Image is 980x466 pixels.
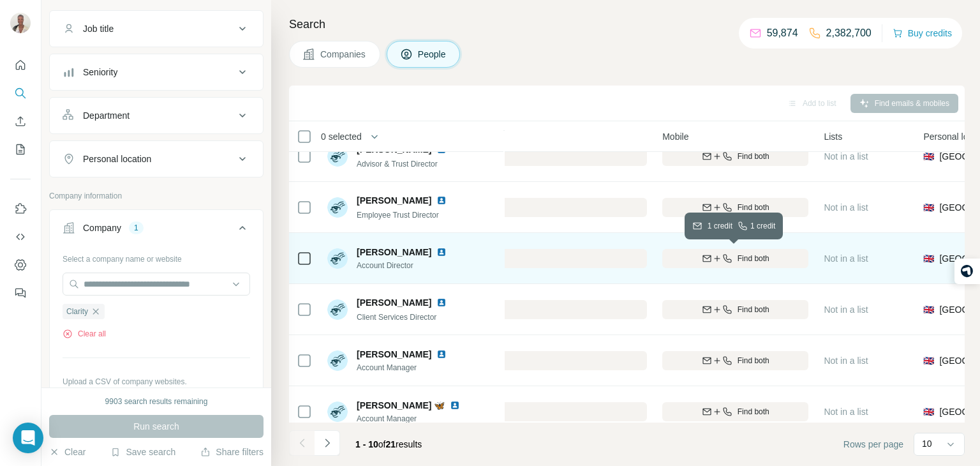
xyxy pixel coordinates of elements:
[662,147,808,166] button: Find both
[10,253,31,276] button: Dashboard
[824,202,868,213] span: Not in a list
[378,439,386,449] span: of
[923,354,934,367] span: 🇬🇧
[50,57,263,87] button: Seniority
[63,248,250,265] div: Select a company name or website
[824,407,868,417] span: Not in a list
[327,197,348,218] img: Avatar
[662,130,688,143] span: Mobile
[824,304,868,315] span: Not in a list
[662,249,808,268] button: Find both
[10,82,31,105] button: Search
[738,355,769,366] span: Find both
[129,222,144,234] div: 1
[386,439,396,449] span: 21
[418,48,447,61] span: People
[83,109,130,122] div: Department
[63,328,106,340] button: Clear all
[50,13,263,44] button: Job title
[110,446,175,458] button: Save search
[355,439,378,449] span: 1 - 10
[327,402,348,422] img: Avatar
[923,150,934,163] span: 🇬🇧
[50,100,263,131] button: Department
[357,362,462,373] span: Account Manager
[200,446,264,458] button: Share filters
[738,202,769,213] span: Find both
[923,405,934,418] span: 🇬🇧
[824,253,868,264] span: Not in a list
[357,160,438,169] span: Advisor & Trust Director
[767,26,798,41] p: 59,874
[315,430,340,456] button: Navigate to next page
[49,190,264,202] p: Company information
[357,194,431,207] span: [PERSON_NAME]
[357,413,475,425] span: Account Manager
[289,15,965,33] h4: Search
[355,439,422,449] span: results
[826,26,872,41] p: 2,382,700
[10,282,31,304] button: Feedback
[357,348,431,361] span: [PERSON_NAME]
[450,400,460,410] img: LinkedIn logo
[357,211,439,220] span: Employee Trust Director
[105,396,208,407] div: 9903 search results remaining
[83,66,117,79] div: Seniority
[738,406,769,417] span: Find both
[327,350,348,371] img: Avatar
[436,195,447,206] img: LinkedIn logo
[320,48,367,61] span: Companies
[83,22,114,35] div: Job title
[63,376,250,387] p: Upload a CSV of company websites.
[436,297,447,308] img: LinkedIn logo
[923,201,934,214] span: 🇬🇧
[843,438,903,451] span: Rows per page
[662,351,808,370] button: Find both
[66,306,88,317] span: Clarity
[824,130,842,143] span: Lists
[436,247,447,257] img: LinkedIn logo
[357,296,431,309] span: [PERSON_NAME]
[662,402,808,421] button: Find both
[824,356,868,366] span: Not in a list
[738,304,769,315] span: Find both
[662,198,808,217] button: Find both
[357,260,462,271] span: Account Director
[824,151,868,162] span: Not in a list
[10,13,31,33] img: Avatar
[50,213,263,248] button: Company1
[13,423,43,453] div: Open Intercom Messenger
[10,54,31,77] button: Quick start
[10,110,31,133] button: Enrich CSV
[83,222,121,234] div: Company
[10,138,31,161] button: My lists
[922,437,932,450] p: 10
[10,197,31,220] button: Use Surfe on LinkedIn
[923,303,934,316] span: 🇬🇧
[662,300,808,319] button: Find both
[50,144,263,174] button: Personal location
[738,253,769,264] span: Find both
[893,24,952,42] button: Buy credits
[357,400,445,410] span: [PERSON_NAME] 🦋
[923,252,934,265] span: 🇬🇧
[357,246,431,259] span: [PERSON_NAME]
[327,299,348,320] img: Avatar
[10,225,31,248] button: Use Surfe API
[321,130,362,143] span: 0 selected
[738,151,769,162] span: Find both
[436,349,447,359] img: LinkedIn logo
[83,153,151,165] div: Personal location
[49,446,85,458] button: Clear
[327,146,348,167] img: Avatar
[327,248,348,269] img: Avatar
[357,313,436,322] span: Client Services Director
